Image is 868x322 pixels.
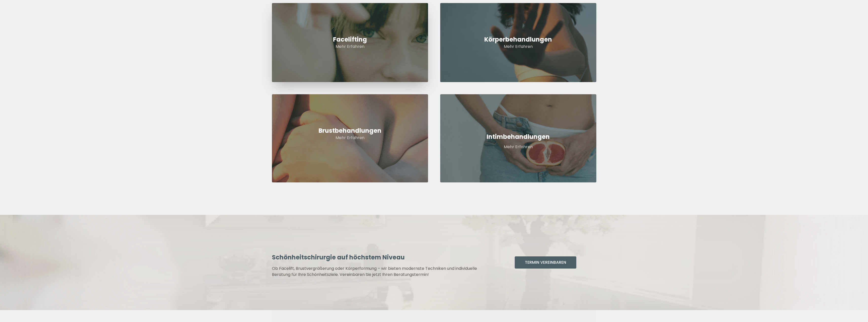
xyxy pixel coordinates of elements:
a: IntimbehandlungenMehr Erfahren [440,94,596,182]
h2: Facelifting [272,35,428,44]
a: KörperbehandlungenMehr Erfahren [440,3,596,82]
p: Mehr Erfahren [440,44,596,50]
a: BrustbehandlungenMehr Erfahren [272,94,428,182]
h4: Brustbehandlungen [272,127,428,135]
h5: Schönheitschirurgie auf höchstem Niveau [272,253,485,261]
p: Mehr Erfahren [272,44,428,50]
h5: Intimbehandlungen [440,133,596,141]
h3: Körperbehandlungen [440,35,596,44]
p: Ob Facelift, Brustvergrößerung oder Körperformung – wir bieten modernste Techniken und individuel... [272,266,485,278]
p: Mehr Erfahren [440,144,596,150]
button: Termin Vereinbaren [515,256,576,269]
p: Mehr Erfahren [272,135,428,141]
a: FaceliftingMehr Erfahren [272,3,428,82]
